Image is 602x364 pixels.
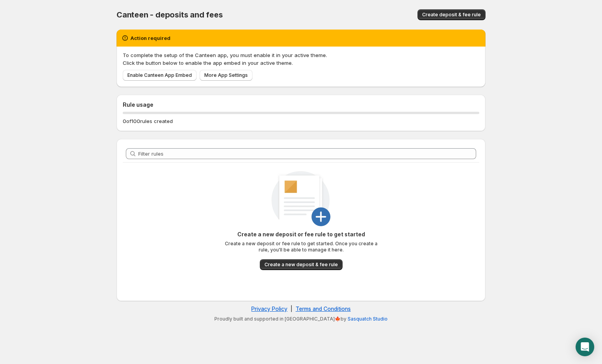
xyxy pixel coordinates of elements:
p: Create a new deposit or fee rule to get started [223,231,379,238]
p: Click the button below to enable the app embed in your active theme. [123,59,479,67]
p: Create a new deposit or fee rule to get started. Once you create a rule, you'll be able to manage... [223,241,379,253]
a: Sasquatch Studio [348,316,388,322]
p: Proudly built and supported in [GEOGRAPHIC_DATA]🍁by [120,316,482,322]
span: Canteen - deposits and fees [117,10,223,19]
span: Create deposit & fee rule [422,12,481,18]
span: | [291,305,292,312]
a: Terms and Conditions [296,305,351,312]
a: More App Settings [200,70,252,81]
a: Enable Canteen App Embed [123,70,197,81]
input: Filter rules [138,148,476,159]
button: Create a new deposit & fee rule [260,259,343,270]
span: More App Settings [204,72,248,78]
button: Create deposit & fee rule [418,9,485,20]
a: Privacy Policy [251,305,287,312]
h2: Rule usage [123,101,479,109]
span: Enable Canteen App Embed [127,72,192,78]
div: Open Intercom Messenger [576,338,594,356]
p: 0 of 100 rules created [123,117,173,125]
p: To complete the setup of the Canteen app, you must enable it in your active theme. [123,51,479,59]
span: Create a new deposit & fee rule [264,262,338,268]
h2: Action required [130,34,171,42]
